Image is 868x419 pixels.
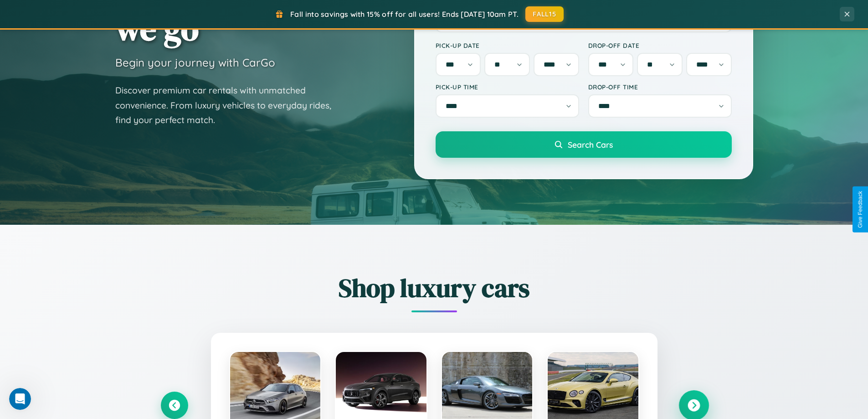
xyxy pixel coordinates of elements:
span: Fall into savings with 15% off for all users! Ends [DATE] 10am PT. [290,10,519,19]
iframe: Intercom live chat [9,388,31,410]
label: Drop-off Date [588,41,732,49]
div: Give Feedback [857,191,863,228]
label: Drop-off Time [588,83,732,91]
label: Pick-up Date [436,41,579,49]
h3: Begin your journey with CarGo [115,56,275,69]
button: Search Cars [436,131,732,158]
label: Pick-up Time [436,83,579,91]
button: FALL15 [525,6,564,22]
p: Discover premium car rentals with unmatched convenience. From luxury vehicles to everyday rides, ... [115,83,343,128]
span: Search Cars [568,140,613,150]
h2: Shop luxury cars [161,270,708,305]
